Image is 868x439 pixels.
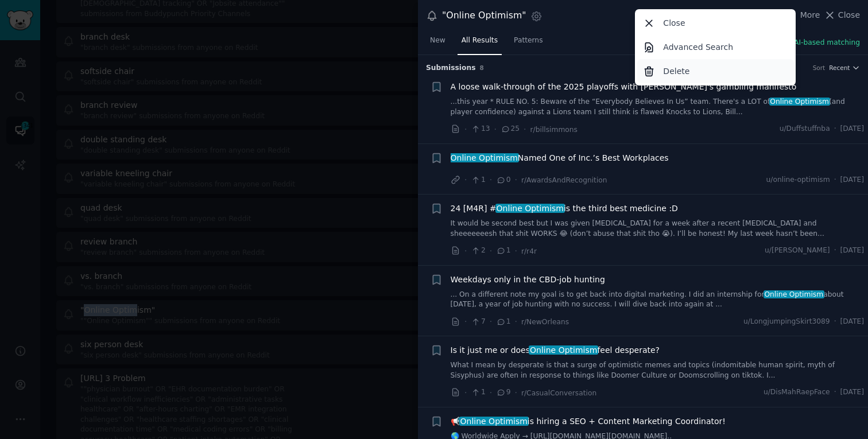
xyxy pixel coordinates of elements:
[490,387,492,399] span: ·
[521,176,607,184] span: r/AwardsAndRecognition
[663,41,733,53] p: Advanced Search
[430,36,445,46] span: New
[496,317,510,327] span: 1
[490,316,492,328] span: ·
[451,97,865,117] a: ...this year * RULE NO. 5: Beware of the “Everybody Believes In Us” team. There's a LOT ofOnline ...
[494,123,497,135] span: ·
[515,316,517,328] span: ·
[529,345,598,355] span: Online Optimism
[451,344,660,356] a: Is it just me or doesOnline Optimismfeel desperate?
[451,152,669,164] span: Named One of Inc.’s Best Workplaces
[829,64,860,72] button: Recent
[496,387,510,398] span: 9
[788,9,820,21] button: More
[800,9,820,21] span: More
[480,64,484,71] span: 8
[524,123,526,135] span: ·
[813,64,826,72] div: Sort
[464,245,467,257] span: ·
[464,123,467,135] span: ·
[838,9,860,21] span: Close
[458,32,502,55] a: All Results
[459,417,529,426] span: Online Optimism
[769,98,830,106] span: Online Optimism
[840,387,864,398] span: [DATE]
[514,36,542,46] span: Patterns
[462,36,498,46] span: All Results
[451,274,605,286] a: Weekdays only in the CBD-job hunting
[780,124,830,134] span: u/Duffstuffnba
[426,63,476,73] span: Submission s
[637,35,794,59] a: Advanced Search
[774,38,860,48] button: New: AI-based matching
[495,204,565,213] span: Online Optimism
[451,344,660,356] span: Is it just me or does feel desperate?
[663,65,689,77] p: Delete
[451,360,865,380] a: What I mean by desperate is that a surge of optimistic memes and topics (indomitable human spirit...
[464,174,467,186] span: ·
[464,316,467,328] span: ·
[510,32,547,55] a: Patterns
[471,175,485,185] span: 1
[834,317,836,327] span: ·
[530,126,578,134] span: r/billsimmons
[515,387,517,399] span: ·
[521,318,569,326] span: r/NewOrleans
[451,152,669,164] a: Online OptimismNamed One of Inc.’s Best Workplaces
[764,290,824,298] span: Online Optimism
[515,245,517,257] span: ·
[834,124,836,134] span: ·
[426,32,449,55] a: New
[764,387,830,398] span: u/DisMahRaepFace
[840,246,864,256] span: [DATE]
[471,317,485,327] span: 7
[521,389,596,397] span: r/CasualConversation
[471,246,485,256] span: 2
[840,175,864,185] span: [DATE]
[840,317,864,327] span: [DATE]
[471,124,490,134] span: 13
[464,387,467,399] span: ·
[449,153,519,162] span: Online Optimism
[451,81,797,93] a: A loose walk-through of the 2025 playoffs with [PERSON_NAME]'s gambling manifesto
[824,9,860,21] button: Close
[834,246,836,256] span: ·
[490,245,492,257] span: ·
[451,415,726,428] a: 📢Online Optimismis hiring a SEO + Content Marketing Coordinator!
[501,124,520,134] span: 25
[451,415,726,428] span: 📢 is hiring a SEO + Content Marketing Coordinator!
[743,317,830,327] span: u/LongjumpingSkirt3089
[766,175,830,185] span: u/online-optimism
[451,290,865,310] a: ... On a different note my goal is to get back into digital marketing. I did an internship forOnl...
[765,246,830,256] span: u/[PERSON_NAME]
[521,247,537,255] span: r/r4r
[834,387,836,398] span: ·
[451,203,678,215] a: 24 [M4R] #Online Optimismis the third best medicine :D
[829,64,850,72] span: Recent
[490,174,492,186] span: ·
[515,174,517,186] span: ·
[471,387,485,398] span: 1
[442,9,526,23] div: "Online Optimism"
[834,175,836,185] span: ·
[496,175,510,185] span: 0
[840,124,864,134] span: [DATE]
[663,17,685,29] p: Close
[451,203,678,215] span: 24 [M4R] # is the third best medicine :D
[451,219,865,239] a: It would be second best but I was given [MEDICAL_DATA] for a week after a recent [MEDICAL_DATA] a...
[496,246,510,256] span: 1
